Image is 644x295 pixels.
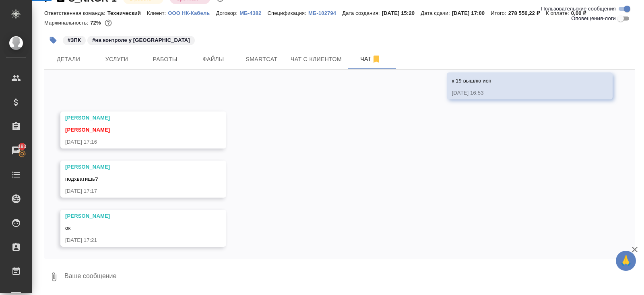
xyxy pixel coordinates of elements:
p: Договор: [216,10,239,16]
p: Ответственная команда: [44,10,107,16]
span: Файлы [194,54,233,64]
div: [PERSON_NAME] [65,212,198,220]
div: [DATE] 16:53 [452,89,584,97]
div: [DATE] 17:16 [65,138,198,146]
p: 72% [90,20,103,26]
p: 278 556,22 ₽ [508,10,546,16]
button: 64296.76 RUB; [103,18,114,28]
p: [DATE] 17:00 [452,10,491,16]
span: Пользовательские сообщения [541,5,616,13]
p: Маржинальность: [44,20,90,26]
p: Дата сдачи: [421,10,452,16]
span: Smartcat [242,54,281,64]
button: Добавить тэг [44,31,62,49]
p: Итого: [491,10,508,16]
span: Чат [351,54,390,64]
p: МБ-102794 [308,10,342,16]
span: 🙏 [619,252,633,269]
span: подхватишь? [65,176,98,182]
span: ок [65,225,70,231]
p: Технический [107,10,147,16]
a: МБ-4382 [239,9,267,16]
button: 🙏 [616,251,636,271]
a: 193 [2,140,30,161]
span: Работы [146,54,184,64]
p: #ЗПК [68,36,81,44]
p: Клиент: [147,10,168,16]
span: Детали [49,54,88,64]
p: Спецификация: [268,10,308,16]
span: Услуги [97,54,136,64]
span: [PERSON_NAME] [65,127,110,133]
span: к 19 вышлю исп [452,78,491,84]
p: МБ-4382 [239,10,267,16]
a: МБ-102794 [308,9,342,16]
div: [DATE] 17:21 [65,236,198,244]
p: ООО НК-Кабель [168,10,216,16]
span: Чат с клиентом [291,54,342,64]
div: [PERSON_NAME] [65,163,198,171]
span: 193 [13,142,31,151]
p: [DATE] 15:20 [382,10,421,16]
div: [PERSON_NAME] [65,114,198,122]
div: [DATE] 17:17 [65,187,198,195]
svg: Отписаться [372,54,381,64]
p: Дата создания: [342,10,382,16]
p: #на контроле у [GEOGRAPHIC_DATA] [92,36,190,44]
span: Оповещения-логи [571,14,616,23]
a: ООО НК-Кабель [168,9,216,16]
